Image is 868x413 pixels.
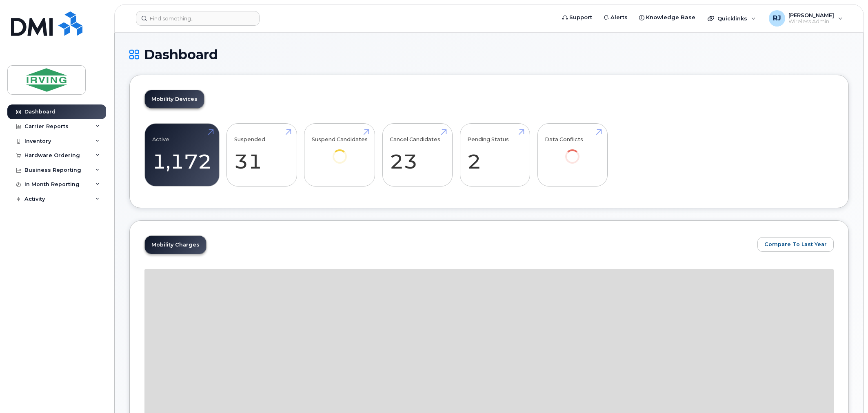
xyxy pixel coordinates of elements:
[234,128,289,182] a: Suspended 31
[757,237,834,252] button: Compare To Last Year
[764,240,827,248] span: Compare To Last Year
[129,47,849,62] h1: Dashboard
[312,128,368,175] a: Suspend Candidates
[467,128,522,182] a: Pending Status 2
[145,236,206,254] a: Mobility Charges
[152,128,212,182] a: Active 1,172
[545,128,600,175] a: Data Conflicts
[145,90,204,108] a: Mobility Devices
[390,128,445,182] a: Cancel Candidates 23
